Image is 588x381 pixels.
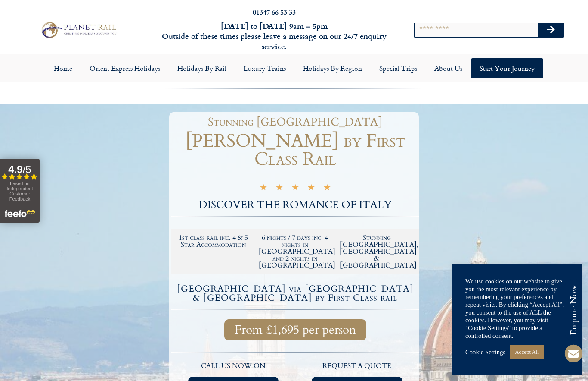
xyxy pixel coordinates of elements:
img: Planet Rail Train Holidays Logo [38,20,119,40]
h2: 6 nights / 7 days inc. 4 nights in [GEOGRAPHIC_DATA] and 2 nights in [GEOGRAPHIC_DATA] [259,234,332,269]
p: request a quote [300,361,415,372]
i: ★ [291,184,299,194]
nav: Menu [4,58,584,78]
span: From £1,695 per person [235,324,356,335]
p: call us now on [176,361,291,372]
a: Home [45,58,81,78]
i: ★ [275,184,283,194]
h6: [DATE] to [DATE] 9am – 5pm Outside of these times please leave a message on our 24/7 enquiry serv... [159,21,390,51]
a: Holidays by Rail [169,58,235,78]
a: Accept All [510,345,544,359]
a: Luxury Trains [235,58,294,78]
div: 5/5 [260,183,331,194]
i: ★ [307,184,315,194]
a: Cookie Settings [465,348,505,356]
i: ★ [260,184,267,194]
a: Start your Journey [471,58,543,78]
a: 01347 66 53 33 [253,7,296,17]
i: ★ [323,184,331,194]
button: Search [538,23,563,37]
h1: Stunning [GEOGRAPHIC_DATA] [176,117,415,128]
h2: DISCOVER THE ROMANCE OF ITALY [171,200,419,210]
a: Special Trips [371,58,426,78]
a: Orient Express Holidays [81,58,169,78]
a: About Us [426,58,471,78]
h4: [GEOGRAPHIC_DATA] via [GEOGRAPHIC_DATA] & [GEOGRAPHIC_DATA] by First Class rail [173,284,418,302]
a: From £1,695 per person [224,319,366,340]
a: Holidays by Region [294,58,371,78]
h1: [PERSON_NAME] by First Class Rail [171,132,419,168]
div: We use cookies on our website to give you the most relevant experience by remembering your prefer... [465,277,569,340]
h2: Stunning [GEOGRAPHIC_DATA], [GEOGRAPHIC_DATA] & [GEOGRAPHIC_DATA] [340,234,413,269]
h2: 1st class rail inc. 4 & 5 Star Accommodation [177,234,250,248]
